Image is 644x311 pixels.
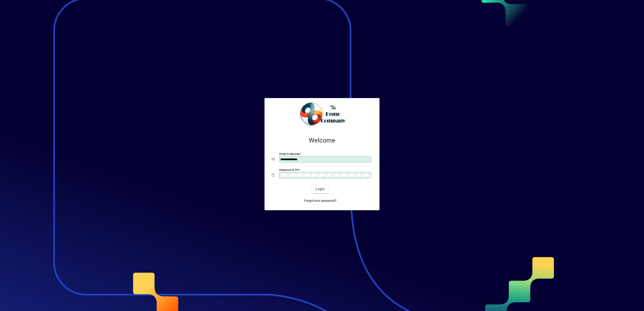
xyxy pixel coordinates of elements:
[302,197,338,205] a: Forgot your password?
[272,137,372,144] h2: Welcome
[304,198,337,203] span: Forgot your password?
[315,187,325,191] span: Login
[279,152,300,155] mat-label: Email or Barcode
[312,185,328,193] button: Login
[279,168,299,171] mat-label: Password or Pin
